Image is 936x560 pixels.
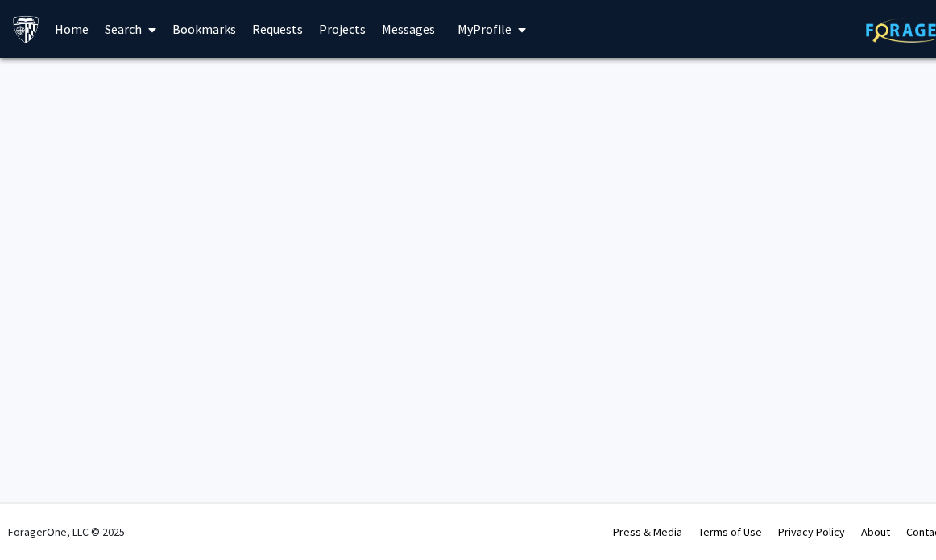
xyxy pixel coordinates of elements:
[97,1,164,57] a: Search
[613,525,682,539] a: Press & Media
[8,504,125,560] div: ForagerOne, LLC © 2025
[164,1,244,57] a: Bookmarks
[458,21,511,37] span: My Profile
[12,15,40,43] img: Johns Hopkins University Logo
[311,1,374,57] a: Projects
[374,1,443,57] a: Messages
[12,488,68,548] iframe: Chat
[47,1,97,57] a: Home
[244,1,311,57] a: Requests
